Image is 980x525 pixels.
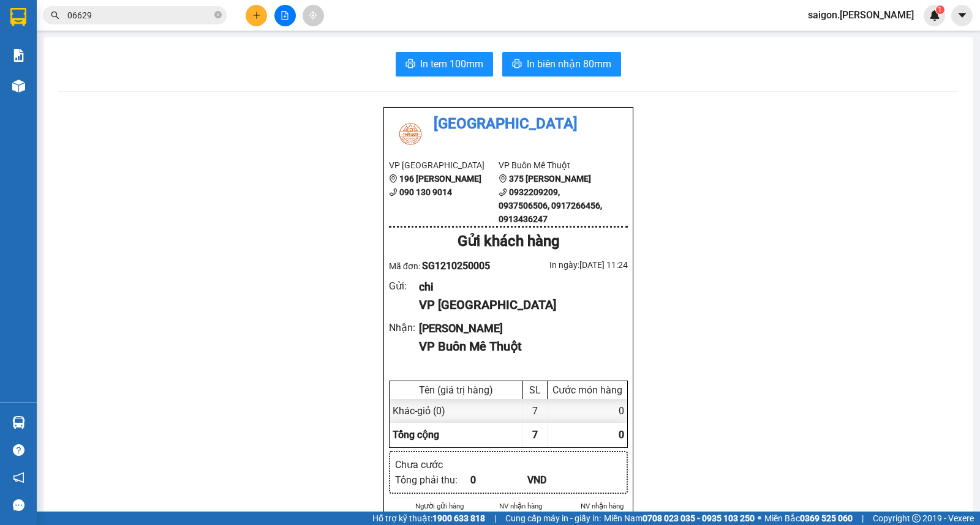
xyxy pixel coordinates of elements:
span: search [51,11,59,20]
span: | [862,512,864,525]
span: 0 [619,429,624,441]
span: question-circle [13,444,24,456]
div: Mã đơn: [389,258,508,274]
div: Tổng phải thu : [395,472,470,488]
button: aim [303,5,324,26]
span: Khác - giỏ (0) [393,405,445,417]
span: 1 [938,6,942,14]
span: Tổng cộng [393,429,439,441]
input: Tìm tên, số ĐT hoặc mã đơn [67,9,212,22]
strong: 0708 023 035 - 0935 103 250 [643,513,755,523]
b: 0932209209, 0937506506, 0917266456, 0913436247 [499,187,602,224]
button: file-add [274,5,296,26]
li: NV nhận hàng [495,501,547,512]
span: | [494,512,496,525]
img: warehouse-icon [12,416,25,429]
li: NV nhận hàng [576,501,628,512]
div: SL [526,384,544,396]
span: phone [499,188,507,196]
div: [PERSON_NAME] [419,320,618,337]
span: close-circle [214,10,222,21]
b: 196 [PERSON_NAME] [399,174,481,184]
button: printerIn tem 100mm [396,52,493,76]
div: Gửi khách hàng [389,230,628,253]
span: phone [389,188,398,196]
span: file-add [281,11,289,20]
li: VP Buôn Mê Thuột [499,158,608,172]
span: In tem 100mm [420,56,483,72]
span: Miền Bắc [764,512,853,525]
span: In biên nhận 80mm [527,56,611,72]
img: solution-icon [12,49,25,62]
span: environment [389,174,398,183]
div: 0 [470,472,527,488]
span: saigon.[PERSON_NAME] [798,7,924,23]
span: printer [405,59,415,70]
span: plus [252,11,261,20]
div: 0 [548,399,627,423]
div: Chưa cước [395,457,470,472]
div: Nhận : [389,320,419,335]
span: Miền Nam [604,512,755,525]
span: caret-down [957,10,968,21]
img: icon-new-feature [929,10,940,21]
div: VND [527,472,584,488]
strong: 1900 633 818 [432,513,485,523]
span: Hỗ trợ kỹ thuật: [372,512,485,525]
div: In ngày: [DATE] 11:24 [508,258,628,272]
strong: 0369 525 060 [800,513,853,523]
div: chi [419,278,618,296]
div: Tên (giá trị hàng) [393,384,519,396]
img: logo.jpg [389,113,432,155]
span: environment [499,174,507,183]
b: 090 130 9014 [399,187,452,197]
span: notification [13,472,24,483]
sup: 1 [936,6,944,14]
div: 7 [523,399,548,423]
span: aim [309,11,317,20]
li: VP [GEOGRAPHIC_DATA] [389,158,499,172]
div: VP [GEOGRAPHIC_DATA] [419,296,618,315]
span: Cung cấp máy in - giấy in: [505,512,601,525]
span: copyright [912,514,921,523]
button: plus [246,5,267,26]
img: logo-vxr [10,8,26,26]
span: ⚪️ [758,516,761,521]
div: VP Buôn Mê Thuột [419,337,618,356]
span: printer [512,59,522,70]
span: 7 [532,429,538,441]
li: [GEOGRAPHIC_DATA] [389,113,628,136]
span: close-circle [214,11,222,18]
b: 375 [PERSON_NAME] [509,174,591,184]
button: caret-down [951,5,973,26]
div: Cước món hàng [551,384,624,396]
li: Người gửi hàng xác nhận [413,501,466,523]
img: warehouse-icon [12,80,25,92]
span: message [13,499,24,511]
button: printerIn biên nhận 80mm [502,52,621,76]
div: Gửi : [389,278,419,294]
span: SG1210250005 [422,260,490,272]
